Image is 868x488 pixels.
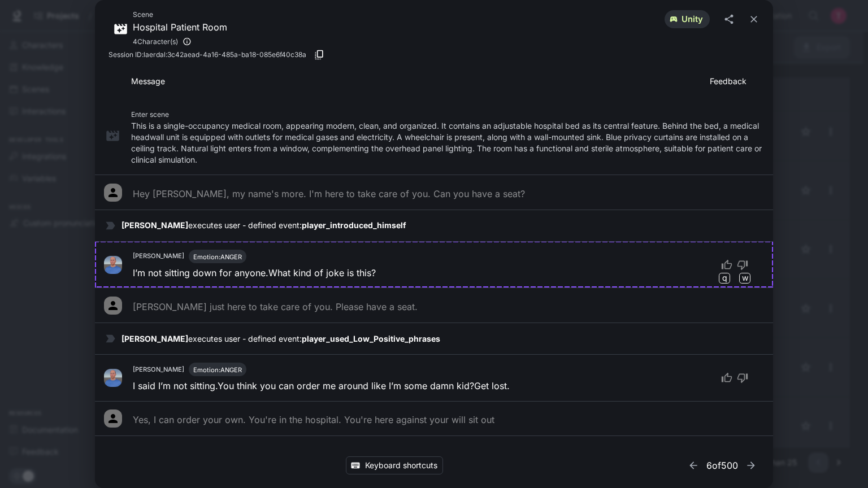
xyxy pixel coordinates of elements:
button: close [744,9,764,29]
span: Scene [133,9,227,20]
button: thumb down [735,368,755,388]
span: Session ID: laerdal:3c42aead-4a16-485a-ba18-085e6f40c38a [108,49,306,60]
p: This is a single-occupancy medical room, appearing modern, clean, and organized. It contains an a... [131,120,764,165]
span: Enter scene [131,110,169,119]
p: w [742,272,748,284]
p: Feedback [710,76,764,87]
p: 6 of 500 [706,459,738,472]
div: avatar image[PERSON_NAME]Emotion:ANGERI’m not sitting down for anyone.What kind of joke is this?t... [95,241,773,288]
p: q [722,272,727,284]
span: Emotion: ANGER [193,366,242,374]
p: executes user - defined event: [121,220,764,231]
p: Message [131,76,710,87]
img: avatar image [104,369,122,387]
img: avatar image [104,256,122,274]
button: thumb up [714,368,735,388]
p: Hey [PERSON_NAME], my name's more. I'm here to take care of you. Can you have a seat? [133,187,525,201]
span: unity [675,14,710,25]
div: avatar image[PERSON_NAME]Emotion:ANGERI said I’m not sitting.You think you can order me around li... [95,354,773,401]
p: I said I’m not sitting. You think you can order me around like I’m some damn kid? Get lost. [133,379,510,393]
button: Keyboard shortcuts [346,456,443,475]
span: Emotion: ANGER [193,253,242,261]
h6: [PERSON_NAME] [133,365,184,375]
strong: player_introduced_himself [302,220,406,230]
p: [PERSON_NAME] just here to take care of you. Please have a seat. [133,300,418,313]
button: share [719,9,739,29]
p: I’m not sitting down for anyone. What kind of joke is this? [133,266,376,280]
strong: player_used_Low_Positive_phrases [302,334,440,343]
button: thumb down [735,255,755,275]
p: Yes, I can order your own. You're in the hospital. You're here against your will sit out [133,413,494,426]
div: James Turner, Monique Turner, James Test, James Turner (copy) [133,34,227,49]
p: Hospital Patient Room [133,20,227,34]
h6: [PERSON_NAME] [133,251,184,262]
p: executes user - defined event: [121,333,764,345]
button: thumb up [714,255,735,275]
strong: [PERSON_NAME] [121,334,188,343]
span: 4 Character(s) [133,36,178,47]
strong: [PERSON_NAME] [121,220,188,230]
